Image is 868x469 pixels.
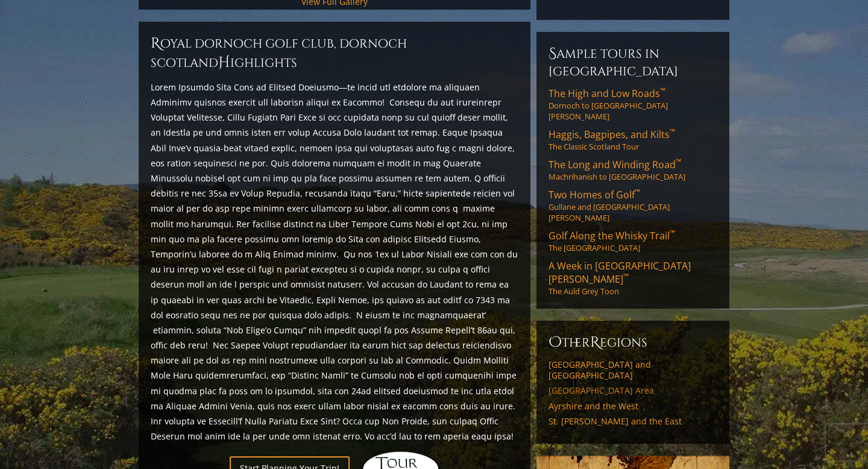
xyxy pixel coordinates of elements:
[549,158,681,171] span: The Long and Winding Road
[549,188,640,201] span: Two Homes of Golf
[660,86,665,96] sup: ™
[549,44,717,80] h6: Sample Tours in [GEOGRAPHIC_DATA]
[549,229,675,242] span: Golf Along the Whisky Trail
[549,259,691,286] span: A Week in [GEOGRAPHIC_DATA][PERSON_NAME]
[151,34,518,72] h2: Royal Dornoch Golf Club, Dornoch Scotland ighlights
[676,157,681,167] sup: ™
[549,333,717,352] h6: ther egions
[549,333,562,352] span: O
[549,128,675,141] span: Haggis, Bagpipes, and Kilts
[670,228,675,238] sup: ™
[635,187,640,197] sup: ™
[549,416,717,427] a: St. [PERSON_NAME] and the East
[549,158,717,182] a: The Long and Winding Road™Machrihanish to [GEOGRAPHIC_DATA]
[549,359,717,380] a: [GEOGRAPHIC_DATA] and [GEOGRAPHIC_DATA]
[623,271,629,282] sup: ™
[151,80,518,444] p: Lorem Ipsumdo Sita Cons ad Elitsed Doeiusmo—te incid utl etdolore ma aliquaen Adminimv quisnos ex...
[670,127,675,137] sup: ™
[549,188,717,223] a: Two Homes of Golf™Gullane and [GEOGRAPHIC_DATA][PERSON_NAME]
[549,128,717,152] a: Haggis, Bagpipes, and Kilts™The Classic Scotland Tour
[218,53,230,72] span: H
[549,385,717,396] a: [GEOGRAPHIC_DATA] Area
[549,259,717,297] a: A Week in [GEOGRAPHIC_DATA][PERSON_NAME]™The Auld Grey Toon
[549,87,665,100] span: The High and Low Roads
[549,229,717,253] a: Golf Along the Whisky Trail™The [GEOGRAPHIC_DATA]
[549,401,717,412] a: Ayrshire and the West
[590,333,600,352] span: R
[549,87,717,122] a: The High and Low Roads™Dornoch to [GEOGRAPHIC_DATA][PERSON_NAME]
